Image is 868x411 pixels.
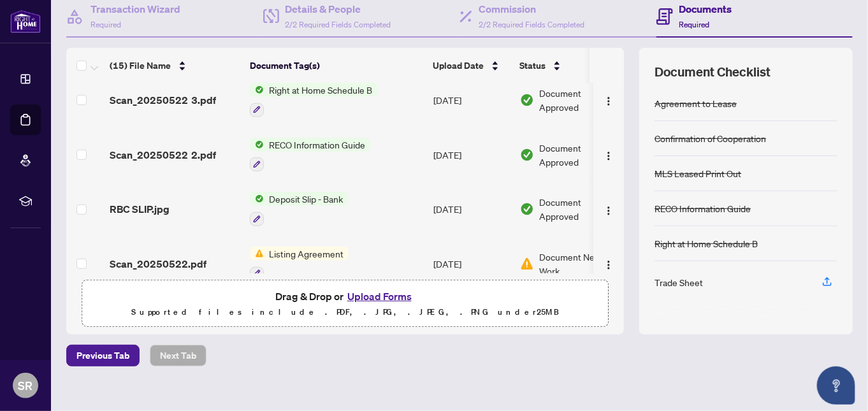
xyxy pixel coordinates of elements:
[519,59,546,73] span: Status
[598,145,619,165] button: Logo
[76,345,129,366] span: Previous Tab
[520,148,534,162] img: Document Status
[539,86,618,114] span: Document Approved
[66,345,140,366] button: Previous Tab
[428,236,515,291] td: [DATE]
[655,131,766,145] div: Confirmation of Cooperation
[110,201,170,217] span: RBC SLIP.jpg
[655,63,770,81] span: Document Checklist
[250,247,349,281] button: Status IconListing Agreement
[655,201,751,215] div: RECO Information Guide
[655,275,703,289] div: Trade Sheet
[604,151,614,161] img: Logo
[598,90,619,110] button: Logo
[598,254,619,274] button: Logo
[18,377,33,394] span: SR
[82,280,608,328] span: Drag & Drop orUpload FormsSupported files include .PDF, .JPG, .JPEG, .PNG under25MB
[90,1,180,17] h4: Transaction Wizard
[245,48,428,83] th: Document Tag(s)
[250,247,264,261] img: Status Icon
[90,20,121,29] span: Required
[433,59,484,73] span: Upload Date
[604,96,614,106] img: Logo
[250,83,264,97] img: Status Icon
[520,202,534,216] img: Document Status
[598,199,619,219] button: Logo
[105,48,245,83] th: (15) File Name
[520,257,534,271] img: Document Status
[286,20,391,29] span: 2/2 Required Fields Completed
[150,345,206,366] button: Next Tab
[286,1,391,17] h4: Details & People
[514,48,623,83] th: Status
[428,48,514,83] th: Upload Date
[428,127,515,182] td: [DATE]
[479,1,584,17] h4: Commission
[110,92,216,108] span: Scan_20250522 3.pdf
[539,195,618,223] span: Document Approved
[264,247,349,261] span: Listing Agreement
[264,83,377,97] span: Right at Home Schedule B
[10,10,41,33] img: logo
[604,260,614,270] img: Logo
[539,141,618,169] span: Document Approved
[90,305,600,320] p: Supported files include .PDF, .JPG, .JPEG, .PNG under 25 MB
[250,138,370,172] button: Status IconRECO Information Guide
[264,192,348,206] span: Deposit Slip - Bank
[275,288,416,305] span: Drag & Drop or
[520,93,534,107] img: Document Status
[250,83,377,117] button: Status IconRight at Home Schedule B
[250,192,348,226] button: Status IconDeposit Slip - Bank
[428,182,515,236] td: [DATE]
[679,1,732,17] h4: Documents
[604,206,614,216] img: Logo
[479,20,584,29] span: 2/2 Required Fields Completed
[679,20,710,29] span: Required
[817,366,855,405] button: Open asap
[264,138,370,152] span: RECO Information Guide
[250,138,264,152] img: Status Icon
[539,250,618,278] span: Document Needs Work
[110,147,216,162] span: Scan_20250522 2.pdf
[110,256,206,271] span: Scan_20250522.pdf
[428,73,515,127] td: [DATE]
[655,166,741,180] div: MLS Leased Print Out
[655,236,758,250] div: Right at Home Schedule B
[250,192,264,206] img: Status Icon
[655,96,737,110] div: Agreement to Lease
[110,59,171,73] span: (15) File Name
[344,288,416,305] button: Upload Forms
